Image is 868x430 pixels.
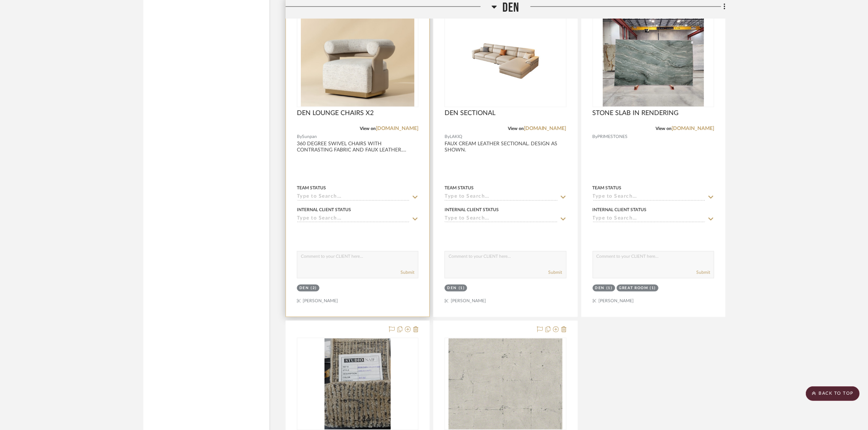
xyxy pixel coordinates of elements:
button: Submit [401,269,414,276]
div: (1) [606,285,613,291]
span: PRIMESTONES [598,133,628,140]
span: By [445,133,450,140]
input: Type to Search… [445,194,557,201]
span: View on [508,126,524,131]
input: Type to Search… [445,216,557,222]
span: View on [360,126,376,131]
div: Team Status [297,185,326,191]
span: Sunpan [302,133,317,140]
a: [DOMAIN_NAME] [524,126,566,131]
div: Team Status [593,185,622,191]
span: DEN SECTIONAL [445,109,495,117]
span: STONE SLAB IN RENDERING [593,109,679,117]
input: Type to Search… [297,216,410,222]
div: Internal Client Status [297,206,351,213]
span: By [593,133,598,140]
div: Internal Client Status [593,206,647,213]
scroll-to-top-button: BACK TO TOP [806,386,860,401]
div: Great Room [619,285,648,291]
input: Type to Search… [593,216,705,222]
a: [DOMAIN_NAME] [672,126,714,131]
div: DEN [299,285,309,291]
span: By [297,133,302,140]
button: Submit [696,269,710,276]
span: DEN LOUNGE CHAIRS X2 [297,109,374,117]
button: Submit [549,269,562,276]
div: (2) [311,285,317,291]
a: [DOMAIN_NAME] [376,126,418,131]
div: 0 [297,15,418,107]
input: Type to Search… [297,194,410,201]
div: DEN [447,285,457,291]
div: Internal Client Status [445,206,499,213]
img: STONE SLAB IN RENDERING [603,15,704,106]
input: Type to Search… [593,194,705,201]
div: DEN [595,285,605,291]
span: LAKIQ [450,133,462,140]
img: DEN LOUNGE CHAIRS X2 [301,15,415,106]
img: DEN AREA RUG [324,338,391,429]
img: DEN SECTIONAL [460,15,551,106]
div: (1) [650,285,656,291]
img: LIVING ROOM / DEN WALLPAPER [449,338,562,429]
div: (1) [459,285,465,291]
div: Team Status [445,185,474,191]
span: View on [656,126,672,131]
